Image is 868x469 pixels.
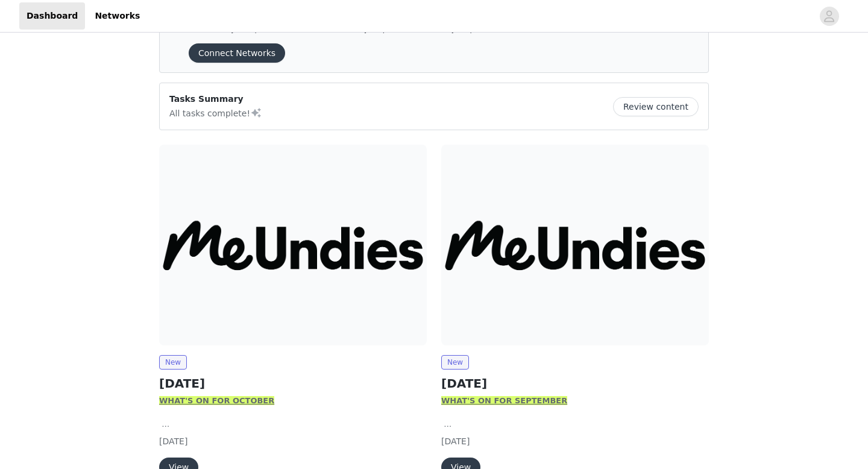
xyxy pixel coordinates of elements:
[169,105,262,120] p: All tasks complete!
[159,145,427,345] img: MeUndies
[441,374,709,392] h2: [DATE]
[169,93,262,105] p: Tasks Summary
[159,396,168,405] strong: W
[159,374,427,392] h2: [DATE]
[441,396,450,405] strong: W
[441,436,470,446] span: [DATE]
[450,396,567,405] strong: HAT'S ON FOR SEPTEMBER
[168,396,274,405] strong: HAT'S ON FOR OCTOBER
[159,355,187,370] span: New
[19,2,85,30] a: Dashboard
[87,2,147,30] a: Networks
[823,7,835,26] div: avatar
[189,43,285,63] button: Connect Networks
[613,97,699,116] button: Review content
[441,355,469,370] span: New
[441,145,709,345] img: MeUndies
[159,436,187,446] span: [DATE]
